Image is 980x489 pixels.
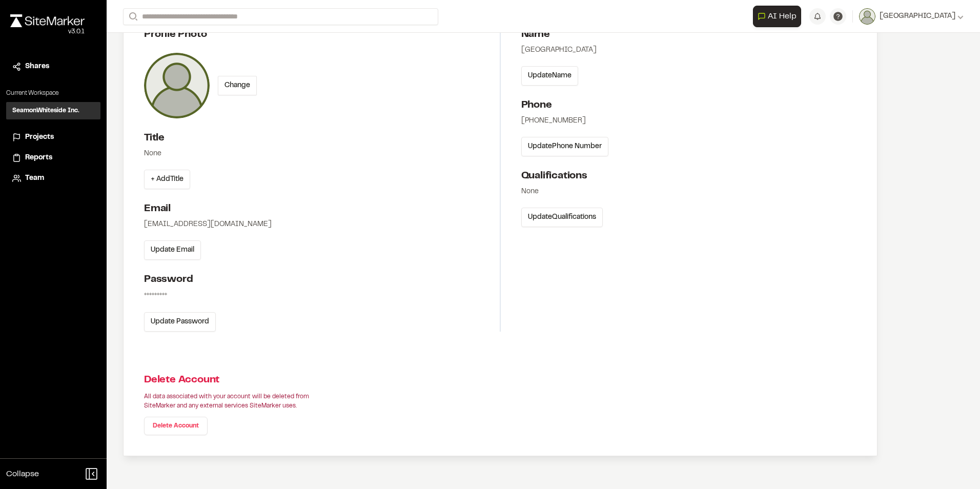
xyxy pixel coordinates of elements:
button: [GEOGRAPHIC_DATA] [859,8,964,25]
button: Search [123,8,141,25]
a: Delete Account [144,417,208,435]
img: rebrand.png [10,14,85,27]
h2: Qualifications [521,169,857,184]
h2: Title [144,131,500,146]
button: Update Password [144,312,216,332]
span: Team [25,173,44,184]
h2: Name [521,27,857,43]
a: Projects [12,132,94,143]
span: [GEOGRAPHIC_DATA] [880,11,955,22]
span: Projects [25,132,54,143]
div: Oh geez...please don't... [10,27,85,36]
span: Reports [25,152,52,164]
div: [PHONE_NUMBER] [521,115,857,127]
button: UpdateQualifications [521,208,603,227]
div: Open AI Assistant [753,6,805,27]
a: Team [12,173,94,184]
button: UpdateName [521,66,578,86]
h2: Profile Photo [144,27,500,43]
h1: Delete Account [144,373,857,388]
span: Shares [25,61,49,72]
div: [GEOGRAPHIC_DATA] [521,45,857,56]
button: Open AI Assistant [753,6,801,27]
button: Update Email [144,240,201,260]
div: [EMAIL_ADDRESS][DOMAIN_NAME] [144,219,500,230]
span: Collapse [6,468,39,480]
a: Reports [12,152,94,164]
div: None [521,186,857,197]
button: UpdatePhone Number [521,137,608,156]
h2: Email [144,201,500,217]
div: None [144,148,500,159]
img: User upload [144,53,210,118]
button: Change [218,76,257,95]
h2: Phone [521,98,857,113]
img: User [859,8,875,25]
h2: Password [144,272,500,288]
span: AI Help [768,10,797,23]
button: + AddTitle [144,170,190,189]
p: All data associated with your account will be deleted from SiteMarker and any external services S... [144,392,857,411]
p: Current Workspace [6,89,100,98]
h3: SeamonWhiteside Inc. [12,106,79,115]
a: Shares [12,61,94,72]
div: Click or Drag and Drop to change photo [144,53,210,118]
